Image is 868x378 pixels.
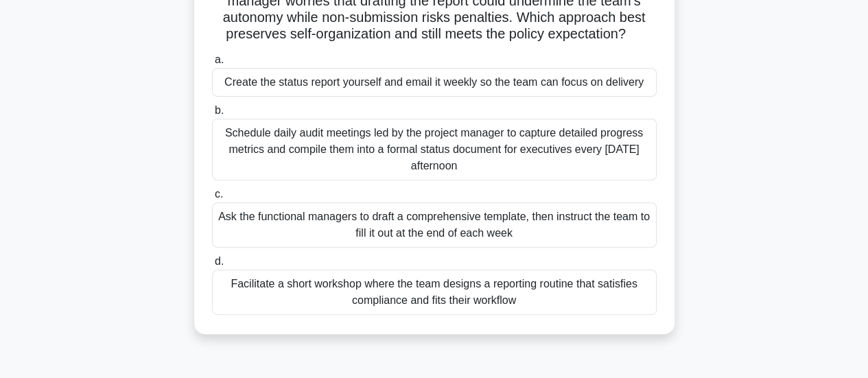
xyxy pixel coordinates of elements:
span: d. [215,255,224,267]
div: Ask the functional managers to draft a comprehensive template, then instruct the team to fill it ... [212,202,657,248]
span: a. [215,54,224,65]
span: b. [215,104,224,116]
span: c. [215,188,223,200]
div: Facilitate a short workshop where the team designs a reporting routine that satisfies compliance ... [212,270,657,315]
div: Schedule daily audit meetings led by the project manager to capture detailed progress metrics and... [212,119,657,180]
div: Create the status report yourself and email it weekly so the team can focus on delivery [212,68,657,97]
